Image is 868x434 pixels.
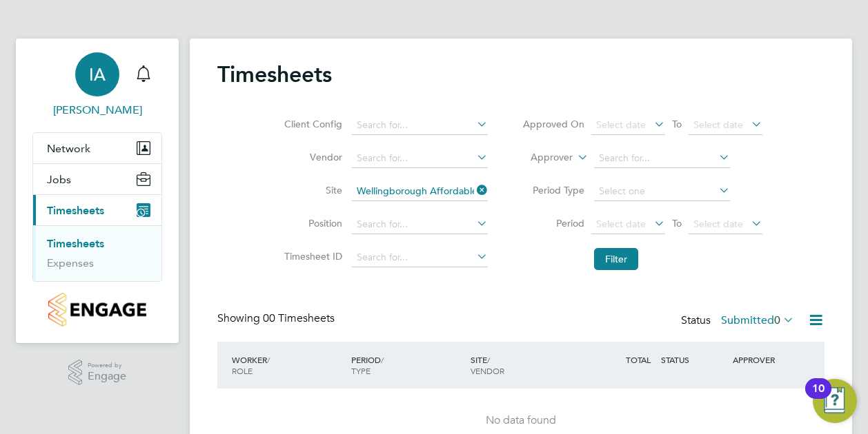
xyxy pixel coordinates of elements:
span: / [267,354,270,365]
span: Select date [596,118,646,131]
div: Status [681,311,797,331]
span: IA [89,65,106,83]
label: Submitted [721,313,794,327]
div: STATUS [658,347,729,372]
span: / [487,354,490,365]
label: Period [522,217,584,229]
div: 10 [812,389,825,406]
label: Period Type [522,184,584,196]
button: Filter [594,248,638,270]
input: Search for... [352,248,488,267]
label: Approved On [522,118,584,130]
span: To [668,115,686,133]
span: To [668,214,686,232]
span: / [381,354,384,365]
button: Open Resource Center, 10 new notifications [813,379,857,423]
div: SITE [467,347,586,383]
span: Timesheets [47,204,104,217]
a: IA[PERSON_NAME] [32,52,162,118]
span: VENDOR [471,365,504,376]
span: Select date [596,218,646,230]
label: Timesheet ID [280,250,342,262]
span: Network [47,142,90,155]
span: Engage [88,371,126,382]
label: Position [280,217,342,229]
a: Expenses [47,256,94,269]
span: TOTAL [626,354,651,365]
input: Search for... [352,215,488,234]
span: 00 Timesheets [263,311,335,325]
div: APPROVER [729,347,801,372]
div: Showing [217,311,337,326]
span: Iulian Ardeleanu [32,102,162,118]
button: Jobs [33,164,161,194]
button: Network [33,133,161,163]
button: Timesheets [33,195,161,225]
input: Select one [594,182,730,201]
span: TYPE [351,365,371,376]
label: Approver [511,151,573,165]
div: PERIOD [348,347,467,383]
h2: Timesheets [217,61,332,88]
div: No data found [231,413,811,428]
label: Site [280,184,342,196]
span: ROLE [232,365,253,376]
nav: Main navigation [16,39,179,343]
input: Search for... [352,149,488,168]
a: Go to home page [32,293,162,327]
input: Search for... [352,116,488,135]
div: WORKER [228,347,348,383]
span: Select date [693,218,743,230]
label: Client Config [280,118,342,130]
img: countryside-properties-logo-retina.png [48,293,146,327]
span: Powered by [88,360,126,371]
div: Timesheets [33,225,161,281]
a: Timesheets [47,237,104,250]
span: Select date [693,118,743,131]
span: 0 [774,313,780,327]
span: Jobs [47,173,71,186]
a: Powered byEngage [68,360,127,386]
input: Search for... [352,182,488,201]
label: Vendor [280,151,342,163]
input: Search for... [594,149,730,168]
